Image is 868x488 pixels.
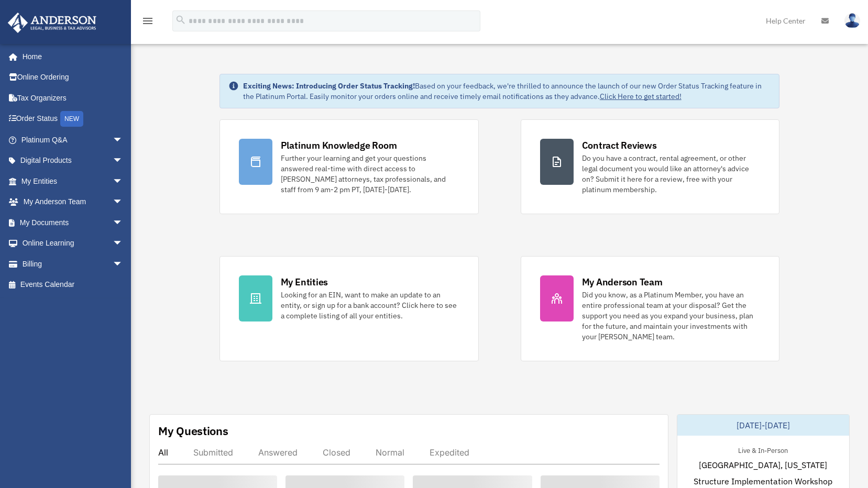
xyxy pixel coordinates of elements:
span: arrow_drop_down [113,212,134,234]
span: [GEOGRAPHIC_DATA], [US_STATE] [699,459,827,471]
div: [DATE]-[DATE] [677,415,849,436]
div: Did you know, as a Platinum Member, you have an entire professional team at your disposal? Get th... [582,290,761,342]
div: Live & In-Person [730,444,796,455]
i: menu [141,15,154,27]
div: My Questions [158,423,228,439]
a: Events Calendar [7,274,139,295]
a: Platinum Knowledge Room Further your learning and get your questions answered real-time with dire... [219,119,479,214]
a: Online Ordering [7,67,139,88]
a: Tax Organizers [7,87,139,108]
div: All [158,447,168,458]
div: Further your learning and get your questions answered real-time with direct access to [PERSON_NAM... [281,153,459,195]
img: User Pic [844,13,860,28]
i: search [175,14,186,26]
div: My Anderson Team [582,275,663,289]
a: My Entitiesarrow_drop_down [7,171,139,192]
span: arrow_drop_down [113,233,134,254]
a: Home [7,46,134,67]
span: Structure Implementation Workshop [694,475,832,487]
a: My Entities Looking for an EIN, want to make an update to an entity, or sign up for a bank accoun... [219,256,479,361]
span: arrow_drop_down [113,171,134,192]
div: Closed [323,447,350,458]
div: NEW [60,111,83,127]
span: arrow_drop_down [113,150,134,172]
a: Online Learningarrow_drop_down [7,233,139,254]
span: arrow_drop_down [113,253,134,275]
div: Submitted [193,447,233,458]
a: Click Here to get started! [600,92,682,101]
a: My Documentsarrow_drop_down [7,212,139,233]
div: Platinum Knowledge Room [281,139,397,152]
a: My Anderson Team Did you know, as a Platinum Member, you have an entire professional team at your... [521,256,780,361]
div: My Entities [281,275,328,289]
a: menu [141,18,154,27]
a: Platinum Q&Aarrow_drop_down [7,129,139,150]
a: Digital Productsarrow_drop_down [7,150,139,171]
div: Normal [376,447,404,458]
a: My Anderson Teamarrow_drop_down [7,192,139,213]
img: Anderson Advisors Platinum Portal [5,13,100,33]
div: Looking for an EIN, want to make an update to an entity, or sign up for a bank account? Click her... [281,290,459,321]
div: Answered [258,447,298,458]
a: Order StatusNEW [7,108,139,130]
strong: Exciting News: Introducing Order Status Tracking! [243,81,415,91]
span: arrow_drop_down [113,129,134,151]
div: Do you have a contract, rental agreement, or other legal document you would like an attorney's ad... [582,153,761,195]
a: Billingarrow_drop_down [7,253,139,274]
a: Contract Reviews Do you have a contract, rental agreement, or other legal document you would like... [521,119,780,214]
span: arrow_drop_down [113,192,134,213]
div: Based on your feedback, we're thrilled to announce the launch of our new Order Status Tracking fe... [243,81,771,102]
div: Expedited [430,447,469,458]
div: Contract Reviews [582,139,657,152]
